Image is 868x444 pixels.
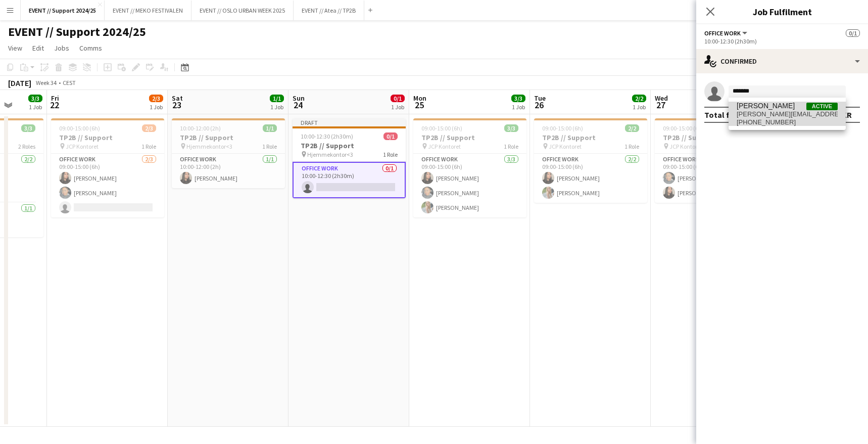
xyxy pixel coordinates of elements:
[704,29,741,37] span: Office work
[413,94,426,103] span: Mon
[655,133,768,142] h3: TP2B // Support
[696,5,868,18] h3: Job Fulfilment
[696,49,868,73] div: Confirmed
[149,95,163,102] span: 2/3
[632,95,646,102] span: 2/2
[28,41,48,55] a: Edit
[186,143,232,150] span: Hjemmekontor<3
[737,110,838,118] span: d.stenvadet@icloud.com
[301,132,353,140] span: 10:00-12:30 (2h30m)
[51,118,164,217] app-job-card: 09:00-15:00 (6h)2/3TP2B // Support JCP Kontoret1 RoleOffice work2/309:00-15:00 (6h)[PERSON_NAME][...
[63,79,76,86] div: CEST
[51,133,164,142] h3: TP2B // Support
[142,124,156,132] span: 2/3
[511,95,525,102] span: 3/3
[307,151,353,158] span: Hjemmekontor<3
[293,118,406,198] app-job-card: Draft10:00-12:30 (2h30m)0/1TP2B // Support Hjemmekontor<31 RoleOffice work0/110:00-12:30 (2h30m)
[737,102,795,110] span: Daniela Alejandra Eriksen Stenvadet
[191,1,294,20] button: EVENT // OSLO URBAN WEEK 2025
[391,103,404,111] div: 1 Job
[737,118,838,126] span: +4790261588
[50,99,59,111] span: 22
[75,41,106,55] a: Comms
[18,143,35,150] span: 2 Roles
[150,103,163,111] div: 1 Job
[33,79,59,86] span: Week 34
[141,143,156,150] span: 1 Role
[413,118,526,217] app-job-card: 09:00-15:00 (6h)3/3TP2B // Support JCP Kontoret1 RoleOffice work3/309:00-15:00 (6h)[PERSON_NAME][...
[293,162,406,198] app-card-role: Office work0/110:00-12:30 (2h30m)
[28,95,42,102] span: 3/3
[294,1,364,20] button: EVENT // Atea // TP2B
[293,94,305,103] span: Sun
[421,124,462,132] span: 09:00-15:00 (6h)
[655,118,768,203] app-job-card: 09:00-15:00 (6h)2/2TP2B // Support JCP Kontoret1 RoleOffice work2/209:00-15:00 (6h)[PERSON_NAME][...
[4,41,26,55] a: View
[704,110,739,120] div: Total fee
[79,43,102,53] span: Comms
[383,132,398,140] span: 0/1
[806,103,838,110] span: Active
[172,154,285,188] app-card-role: Office work1/110:00-12:00 (2h)[PERSON_NAME]
[172,118,285,188] app-job-card: 10:00-12:00 (2h)1/1TP2B // Support Hjemmekontor<31 RoleOffice work1/110:00-12:00 (2h)[PERSON_NAME]
[413,133,526,142] h3: TP2B // Support
[263,124,277,132] span: 1/1
[262,143,277,150] span: 1 Role
[655,94,668,103] span: Wed
[512,103,525,111] div: 1 Job
[412,99,426,111] span: 25
[391,95,405,102] span: 0/1
[293,118,406,126] div: Draft
[534,133,647,142] h3: TP2B // Support
[293,141,406,150] h3: TP2B // Support
[669,143,702,150] span: JCP Kontoret
[534,118,647,203] app-job-card: 09:00-15:00 (6h)2/2TP2B // Support JCP Kontoret1 RoleOffice work2/209:00-15:00 (6h)[PERSON_NAME][...
[704,37,860,45] div: 10:00-12:30 (2h30m)
[533,99,546,111] span: 26
[504,124,518,132] span: 3/3
[383,151,398,158] span: 1 Role
[625,124,639,132] span: 2/2
[8,24,146,39] h1: EVENT // Support 2024/25
[542,124,583,132] span: 09:00-15:00 (6h)
[428,143,461,150] span: JCP Kontoret
[51,94,59,103] span: Fri
[29,103,42,111] div: 1 Job
[504,143,518,150] span: 1 Role
[633,103,646,111] div: 1 Job
[270,103,283,111] div: 1 Job
[51,154,164,217] app-card-role: Office work2/309:00-15:00 (6h)[PERSON_NAME][PERSON_NAME]
[655,154,768,203] app-card-role: Office work2/209:00-15:00 (6h)[PERSON_NAME][PERSON_NAME]
[50,41,73,55] a: Jobs
[54,43,69,53] span: Jobs
[105,1,191,20] button: EVENT // MEKO FESTIVALEN
[172,133,285,142] h3: TP2B // Support
[180,124,221,132] span: 10:00-12:00 (2h)
[291,99,305,111] span: 24
[534,154,647,203] app-card-role: Office work2/209:00-15:00 (6h)[PERSON_NAME][PERSON_NAME]
[8,43,22,53] span: View
[624,143,639,150] span: 1 Role
[663,124,704,132] span: 09:00-15:00 (6h)
[534,94,546,103] span: Tue
[270,95,284,102] span: 1/1
[413,154,526,217] app-card-role: Office work3/309:00-15:00 (6h)[PERSON_NAME][PERSON_NAME][PERSON_NAME]
[170,99,183,111] span: 23
[549,143,582,150] span: JCP Kontoret
[32,43,44,53] span: Edit
[66,143,99,150] span: JCP Kontoret
[59,124,100,132] span: 09:00-15:00 (6h)
[21,1,105,20] button: EVENT // Support 2024/25
[172,94,183,103] span: Sat
[21,124,35,132] span: 3/3
[8,78,31,88] div: [DATE]
[704,29,749,37] button: Office work
[846,29,860,37] span: 0/1
[653,99,668,111] span: 27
